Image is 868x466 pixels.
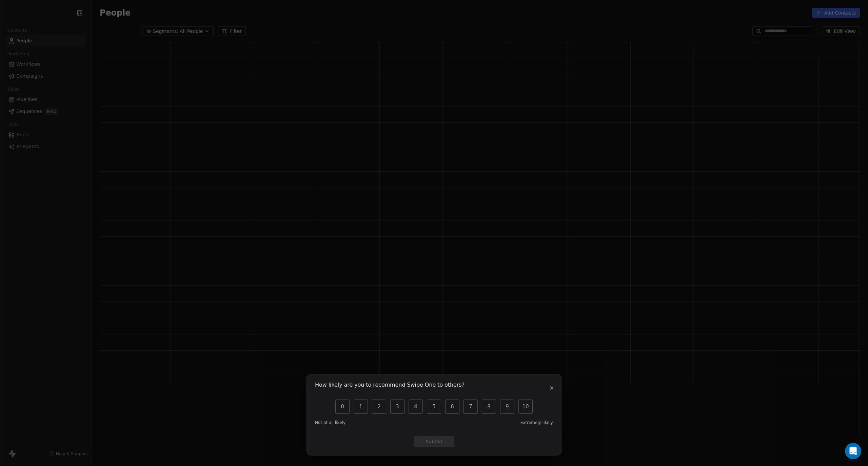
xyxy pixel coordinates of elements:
button: 4 [409,400,423,414]
button: 2 [372,400,386,414]
span: Extremely likely [520,420,553,425]
span: Not at all likely [315,420,346,425]
button: 5 [427,400,441,414]
button: 1 [354,400,368,414]
button: 10 [518,400,533,414]
button: 9 [500,400,514,414]
button: 0 [335,400,350,414]
button: Submit [414,436,454,447]
button: 8 [482,400,496,414]
h1: How likely are you to recommend Swipe One to others? [315,383,465,389]
button: 3 [390,400,405,414]
button: 7 [463,400,478,414]
button: 6 [445,400,459,414]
